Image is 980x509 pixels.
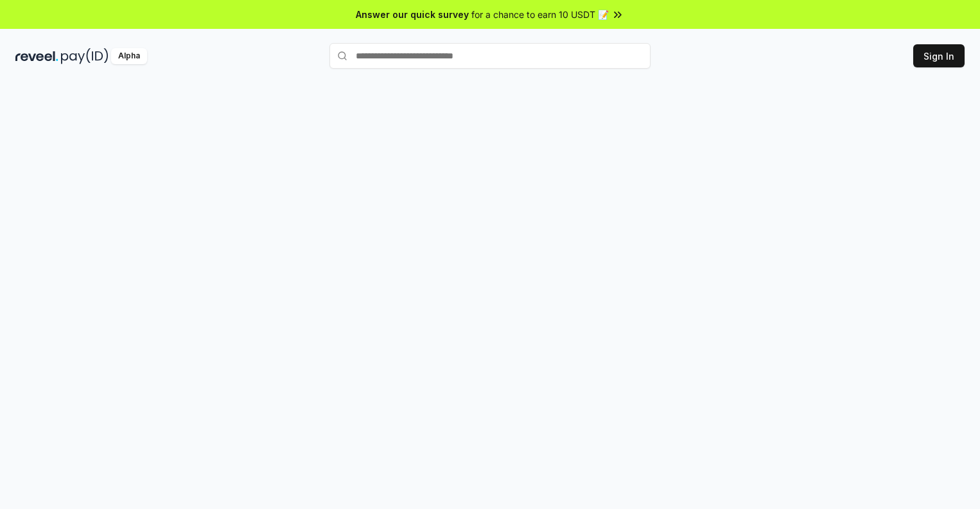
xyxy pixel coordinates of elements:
[471,8,609,21] span: for a chance to earn 10 USDT 📝
[15,48,58,64] img: reveel_dark
[111,48,147,64] div: Alpha
[61,48,109,64] img: pay_id
[913,44,965,67] button: Sign In
[356,8,469,21] span: Answer our quick survey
